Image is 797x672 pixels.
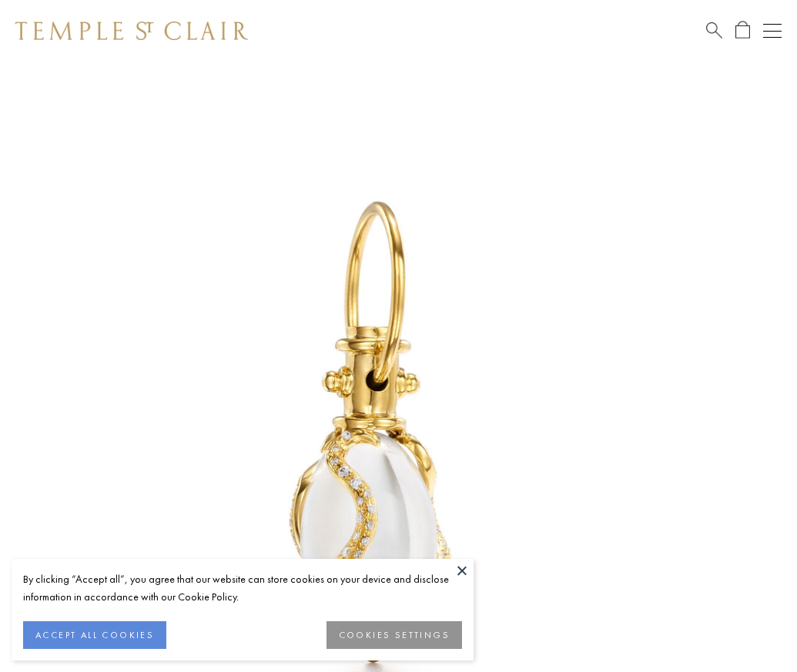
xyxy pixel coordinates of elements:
[23,570,462,606] div: By clicking “Accept all”, you agree that our website can store cookies on your device and disclos...
[23,621,166,649] button: ACCEPT ALL COOKIES
[15,22,248,40] img: Temple St. Clair
[327,621,462,649] button: COOKIES SETTINGS
[706,21,722,40] a: Search
[735,21,750,40] a: Open Shopping Bag
[763,22,782,40] button: Open navigation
